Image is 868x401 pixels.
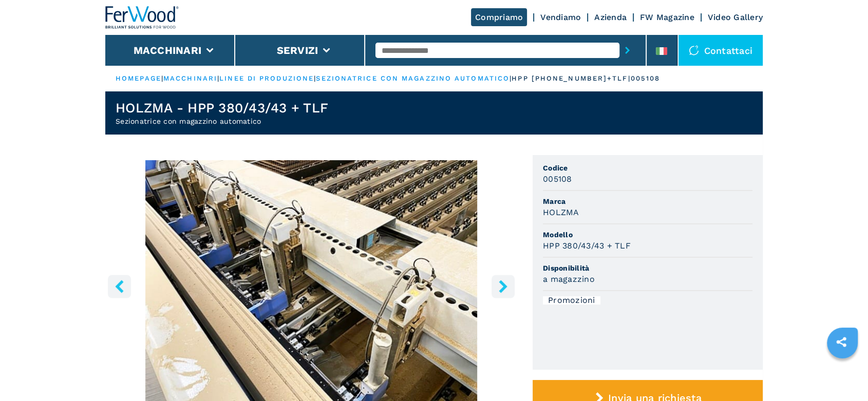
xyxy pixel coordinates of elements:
[219,74,314,82] a: linee di produzione
[316,74,510,82] a: sezionatrice con magazzino automatico
[640,12,694,22] a: FW Magazine
[163,74,217,82] a: macchinari
[510,74,512,82] span: |
[540,12,581,22] a: Vendiamo
[134,44,202,56] button: Macchinari
[276,44,318,56] button: Servizi
[543,230,752,240] span: Modello
[543,173,572,185] h3: 005108
[116,100,328,116] h1: HOLZMA - HPP 380/43/43 + TLF
[543,263,752,273] span: Disponibilità
[217,74,219,82] span: |
[543,273,595,285] h3: a magazzino
[116,74,161,82] a: HOMEPAGE
[543,163,752,173] span: Codice
[678,35,763,66] div: Contattaci
[824,355,860,393] iframe: Chat
[116,116,328,126] h2: Sezionatrice con magazzino automatico
[105,6,179,29] img: Ferwood
[543,206,579,218] h3: HOLZMA
[108,275,131,298] button: left-button
[471,8,527,26] a: Compriamo
[492,275,515,298] button: right-button
[689,45,699,55] img: Contattaci
[619,39,635,62] button: submit-button
[314,74,316,82] span: |
[594,12,627,22] a: Azienda
[828,329,854,355] a: sharethis
[161,74,163,82] span: |
[543,196,752,206] span: Marca
[708,12,763,22] a: Video Gallery
[631,74,661,83] p: 005108
[543,240,631,252] h3: HPP 380/43/43 + TLF
[512,74,630,83] p: hpp [PHONE_NUMBER]+tlf |
[543,296,600,304] div: Promozioni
